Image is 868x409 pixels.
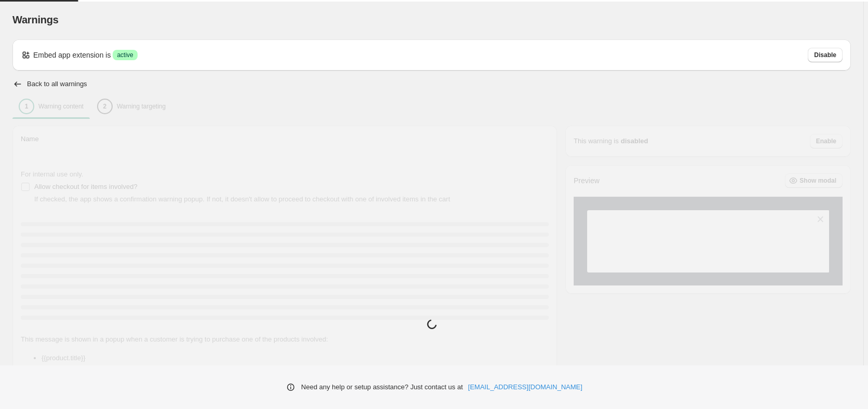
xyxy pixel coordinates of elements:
[27,80,87,88] h2: Back to all warnings
[808,48,843,62] button: Disable
[33,50,111,60] p: Embed app extension is
[468,382,582,392] a: [EMAIL_ADDRESS][DOMAIN_NAME]
[814,51,836,59] span: Disable
[117,51,133,59] span: active
[12,14,59,25] span: Warnings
